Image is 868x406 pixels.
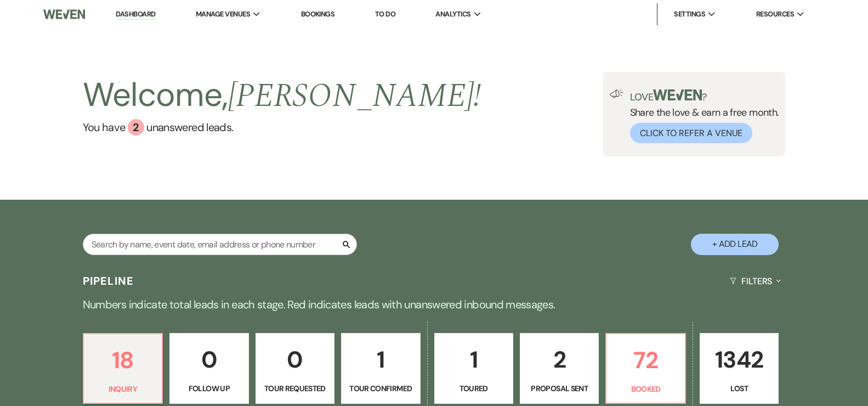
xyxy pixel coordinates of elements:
[128,119,144,136] div: 2
[441,382,506,394] p: Toured
[707,341,771,378] p: 1342
[691,234,779,255] button: + Add Lead
[90,342,155,379] p: 18
[527,341,592,378] p: 2
[228,71,481,121] span: [PERSON_NAME] !
[341,333,420,404] a: 1Tour Confirmed
[177,382,241,394] p: Follow Up
[375,9,395,19] a: To Do
[441,341,506,378] p: 1
[674,9,705,20] span: Settings
[348,341,413,378] p: 1
[605,333,685,404] a: 72Booked
[83,119,481,136] a: You have 2 unanswered leads.
[263,341,327,378] p: 0
[43,3,85,26] img: Weven Logo
[256,333,334,404] a: 0Tour Requested
[83,72,481,119] h2: Welcome,
[610,89,623,98] img: loud-speaker-illustration.svg
[613,342,678,379] p: 72
[39,296,829,313] p: Numbers indicate total leads in each stage. Red indicates leads with unanswered inbound messages.
[83,234,357,255] input: Search by name, event date, email address or phone number
[700,333,779,404] a: 1342Lost
[83,333,163,404] a: 18Inquiry
[435,9,470,20] span: Analytics
[177,341,241,378] p: 0
[196,9,250,20] span: Manage Venues
[263,382,327,394] p: Tour Requested
[520,333,599,404] a: 2Proposal Sent
[301,9,335,19] a: Bookings
[756,9,794,20] span: Resources
[725,267,785,296] button: Filters
[653,89,702,100] img: weven-logo-green.svg
[527,382,592,394] p: Proposal Sent
[707,382,771,394] p: Lost
[623,89,779,143] div: Share the love & earn a free month.
[348,382,413,394] p: Tour Confirmed
[169,333,248,404] a: 0Follow Up
[116,9,155,20] a: Dashboard
[90,383,155,395] p: Inquiry
[630,123,752,143] button: Click to Refer a Venue
[613,383,678,395] p: Booked
[83,273,134,289] h3: Pipeline
[434,333,513,404] a: 1Toured
[630,89,779,102] p: Love ?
